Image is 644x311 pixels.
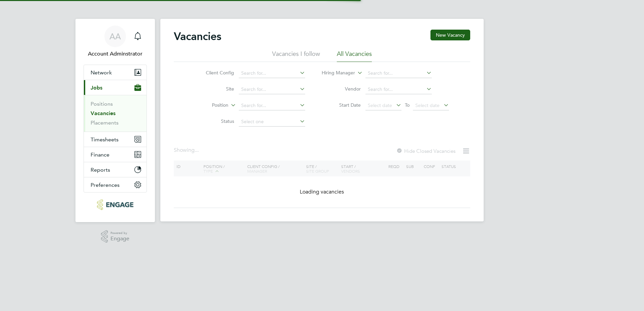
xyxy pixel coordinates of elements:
li: All Vacancies [337,50,372,62]
span: Select date [368,102,392,108]
button: Reports [84,162,147,177]
label: Vendor [322,86,361,92]
span: Engage [110,236,129,242]
a: Vacancies [91,110,116,116]
label: Client Config [195,70,234,76]
span: Jobs [91,84,102,91]
input: Search for... [239,101,305,110]
label: Hide Closed Vacancies [396,148,455,154]
a: Placements [91,119,119,126]
input: Search for... [239,85,305,94]
a: AAAccount Adminstrator [84,26,147,58]
label: Position [190,102,228,109]
label: Site [195,86,234,92]
a: Positions [91,101,113,107]
input: Search for... [239,69,305,78]
button: Jobs [84,80,147,95]
nav: Main navigation [75,19,155,222]
span: Account Adminstrator [84,50,147,58]
span: Select date [415,102,440,108]
button: Finance [84,147,147,162]
button: Preferences [84,177,147,192]
input: Search for... [365,69,432,78]
label: Hiring Manager [316,70,355,76]
span: Finance [91,151,109,158]
button: Network [84,65,147,80]
a: Powered byEngage [101,230,130,243]
img: protocol-logo-retina.png [97,199,133,210]
div: Jobs [84,95,147,132]
input: Search for... [365,85,432,94]
li: Vacancies I follow [272,50,320,62]
span: To [403,101,412,109]
span: AA [109,32,121,41]
h2: Vacancies [174,30,221,43]
span: Preferences [91,182,120,188]
span: Timesheets [91,136,119,143]
button: New Vacancy [430,30,470,40]
a: Go to home page [84,199,147,210]
button: Timesheets [84,132,147,147]
input: Select one [239,117,305,127]
label: Status [195,118,234,124]
span: Reports [91,167,110,173]
span: ... [195,147,199,153]
span: Network [91,69,112,76]
label: Start Date [322,102,361,108]
span: Powered by [110,230,129,236]
div: Showing [174,147,200,154]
